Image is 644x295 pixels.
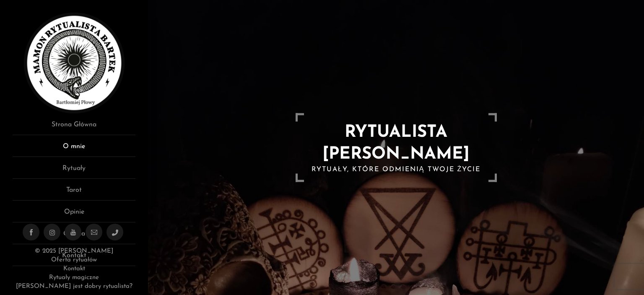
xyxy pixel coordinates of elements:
[13,163,135,179] a: Rytuały
[24,13,125,113] img: Rytualista Bartek
[51,257,96,263] a: Oferta rytuałów
[49,274,99,281] a: Rytuały magiczne
[16,283,132,290] a: [PERSON_NAME] jest dobry rytualista?
[63,266,85,272] a: Kontakt
[13,141,135,157] a: O mnie
[304,121,488,165] h1: RYTUALISTA [PERSON_NAME]
[13,120,135,135] a: Strona Główna
[13,207,135,222] a: Opinie
[13,185,135,201] a: Tarot
[304,165,488,174] h2: Rytuały, które odmienią Twoje życie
